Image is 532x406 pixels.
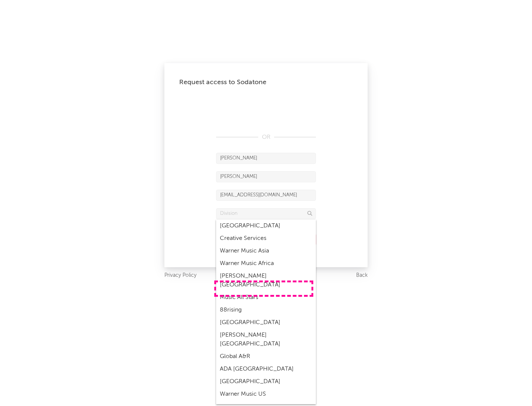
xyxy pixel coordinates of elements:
div: Music All Stars [216,291,316,304]
div: Warner Music US [216,388,316,400]
input: Division [216,208,316,219]
input: Last Name [216,171,316,182]
div: Warner Music Africa [216,257,316,270]
div: [PERSON_NAME] [GEOGRAPHIC_DATA] [216,329,316,350]
input: Email [216,190,316,201]
a: Privacy Policy [164,271,197,280]
div: 88rising [216,304,316,316]
div: Global A&R [216,350,316,363]
input: First Name [216,153,316,164]
div: ADA [GEOGRAPHIC_DATA] [216,363,316,375]
div: Warner Music Asia [216,245,316,257]
div: OR [216,133,316,142]
div: [PERSON_NAME] [GEOGRAPHIC_DATA] [216,270,316,291]
div: Request access to Sodatone [179,78,353,87]
div: [GEOGRAPHIC_DATA] [216,220,316,232]
div: Creative Services [216,232,316,245]
div: [GEOGRAPHIC_DATA] [216,375,316,388]
a: Back [356,271,368,280]
div: [GEOGRAPHIC_DATA] [216,316,316,329]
